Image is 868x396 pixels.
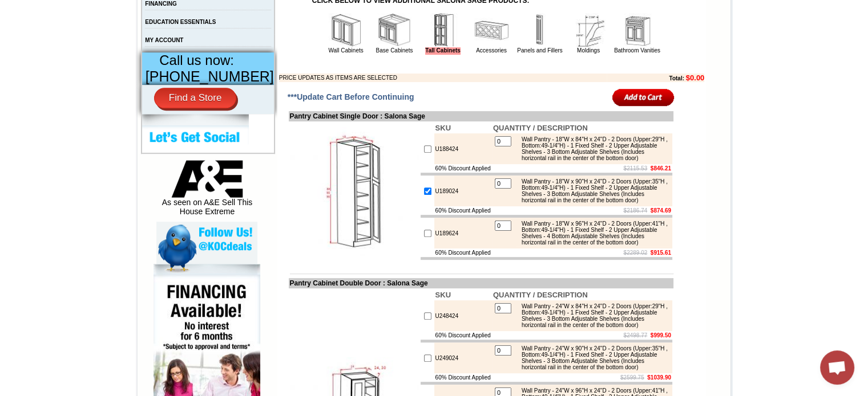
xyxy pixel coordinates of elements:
a: Moldings [577,47,600,54]
img: Base Cabinets [377,13,411,47]
img: spacer.gif [96,32,98,32]
td: 60% Discount Applied [434,248,492,257]
a: FINANCING [145,1,177,7]
div: Wall Pantry - 24"W x 84"H x 24"D - 2 Doors (Upper:29"H , Bottom:49-1/4"H) - 1 Fixed Shelf - 2 Upp... [516,303,669,328]
img: Wall Cabinets [329,13,363,47]
td: Pantry Cabinet Double Door : Salona Sage [289,278,673,288]
a: Price Sheet View in PDF Format [13,2,92,11]
span: [PHONE_NUMBER] [146,68,274,84]
img: Accessories [474,13,508,47]
b: $874.69 [651,207,671,214]
img: spacer.gif [132,32,134,32]
a: Panels and Fillers [517,47,562,54]
img: Moldings [571,13,605,47]
a: Accessories [476,47,507,54]
div: Wall Pantry - 18"W x 84"H x 24"D - 2 Doors (Upper:29"H , Bottom:49-1/4"H) - 1 Fixed Shelf - 2 Upp... [516,136,669,161]
span: Call us now: [159,52,234,68]
img: spacer.gif [60,32,62,32]
div: Wall Pantry - 18"W x 90"H x 24"D - 2 Doors (Upper:35"H , Bottom:49-1/4"H) - 1 Fixed Shelf - 2 Upp... [516,178,669,203]
s: $2186.74 [623,207,647,214]
div: Wall Pantry - 18"W x 96"H x 24"D - 2 Doors (Upper:41"H , Bottom:49-1/4"H) - 1 Fixed Shelf - 2 Upp... [516,221,669,246]
td: U248424 [434,300,492,331]
td: Bellmonte Maple [196,52,225,63]
img: spacer.gif [194,32,196,32]
img: pdf.png [2,3,11,12]
span: ***Update Cart Before Continuing [288,92,414,101]
b: $846.21 [651,165,671,172]
b: $0.00 [686,74,705,82]
img: Panels and Fillers [523,13,557,47]
td: Baycreek Gray [134,52,163,63]
b: Price Sheet View in PDF Format [13,5,92,11]
img: Bathroom Vanities [620,13,654,47]
td: Beachwood Oak Shaker [165,52,194,64]
td: Alabaster Shaker [31,52,60,63]
s: $2289.02 [623,250,647,256]
b: $915.61 [651,250,671,256]
b: QUANTITY / DESCRIPTION [493,291,588,299]
b: QUANTITY / DESCRIPTION [493,124,588,132]
td: U189024 [434,175,492,206]
td: U188424 [434,133,492,164]
a: MY ACCOUNT [145,37,183,43]
a: Find a Store [154,88,237,108]
b: SKU [435,124,451,132]
a: EDUCATION ESSENTIALS [145,19,216,25]
td: 60% Discount Applied [434,164,492,173]
img: Tall Cabinets [426,13,460,47]
s: $2498.77 [623,332,647,338]
div: As seen on A&E Sell This House Extreme [156,160,257,222]
a: Tall Cabinets [425,47,461,55]
a: Base Cabinets [376,47,413,54]
td: 60% Discount Applied [434,331,492,340]
s: $2599.75 [620,374,644,381]
td: [PERSON_NAME] Yellow Walnut [62,52,96,64]
a: Bathroom Vanities [614,47,660,54]
td: PRICE UPDATES AS ITEMS ARE SELECTED [279,74,607,82]
td: 60% Discount Applied [434,206,492,215]
b: $999.50 [651,332,671,338]
img: spacer.gif [29,32,31,32]
b: $1039.90 [647,374,671,381]
div: Open chat [820,350,854,385]
b: Total: [669,75,684,81]
input: Add to Cart [612,88,675,107]
td: 60% Discount Applied [434,373,492,382]
b: SKU [435,291,451,299]
td: U249024 [434,342,492,373]
td: Pantry Cabinet Single Door : Salona Sage [289,111,673,121]
a: Wall Cabinets [328,47,363,54]
td: [PERSON_NAME] White Shaker [98,52,133,64]
div: Wall Pantry - 24"W x 90"H x 24"D - 2 Doors (Upper:35"H , Bottom:49-1/4"H) - 1 Fixed Shelf - 2 Upp... [516,345,669,370]
img: Pantry Cabinet Single Door [290,127,418,255]
s: $2115.53 [623,165,647,172]
td: U189624 [434,218,492,248]
img: spacer.gif [163,32,165,32]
